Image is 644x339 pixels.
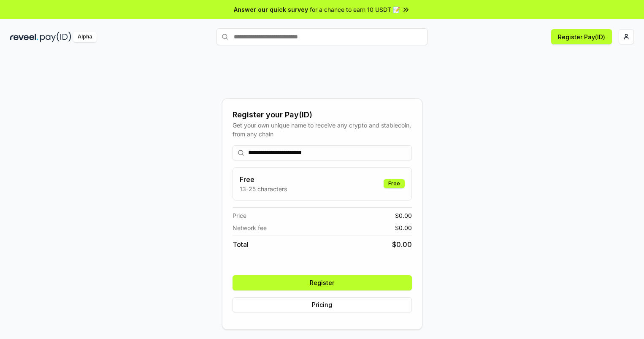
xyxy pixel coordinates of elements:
[240,184,287,193] p: 13-25 characters
[551,29,612,44] button: Register Pay(ID)
[384,179,405,188] div: Free
[392,239,412,250] span: $ 0.00
[234,5,308,14] span: Answer our quick survey
[73,32,97,42] div: Alpha
[395,211,412,220] span: $ 0.00
[233,239,249,250] span: Total
[233,297,412,312] button: Pricing
[310,5,400,14] span: for a chance to earn 10 USDT 📝
[395,223,412,232] span: $ 0.00
[40,32,71,42] img: pay_id
[233,223,267,232] span: Network fee
[10,32,38,42] img: reveel_dark
[233,109,412,121] div: Register your Pay(ID)
[233,275,412,290] button: Register
[233,121,412,138] div: Get your own unique name to receive any crypto and stablecoin, from any chain
[240,174,287,184] h3: Free
[233,211,246,220] span: Price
